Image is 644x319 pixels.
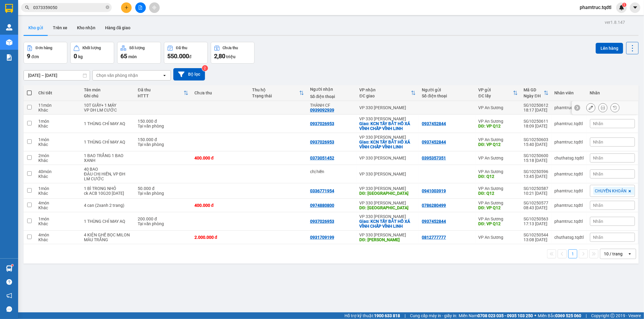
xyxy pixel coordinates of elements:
[479,142,518,147] div: DĐ: VP Q12
[38,103,78,108] div: 11 món
[310,140,334,144] div: 0937026953
[194,235,246,240] div: 2.000.000 đ
[38,90,78,95] div: Chi tiết
[310,87,354,92] div: Người nhận
[36,46,52,50] div: Đơn hàng
[38,153,78,158] div: 2 món
[555,172,584,176] div: phamtruc.tqdtl
[476,85,521,101] th: Toggle SortBy
[633,5,638,10] span: caret-down
[45,3,88,17] p: Nhận:
[310,108,334,112] div: 0939092939
[48,21,72,35] button: Trên xe
[5,4,13,13] img: logo-vxr
[524,216,549,221] div: SG10250563
[6,54,12,61] img: solution-icon
[575,4,616,11] span: phamtruc.tqdtl
[360,205,416,210] div: DĐ: ĐÔNG HÀ
[586,103,595,112] div: Sửa đơn hàng
[6,39,12,46] img: warehouse-icon
[360,87,411,92] div: VP nhận
[38,124,78,128] div: Khác
[555,140,584,144] div: phamtruc.tqdtl
[610,314,615,318] span: copyright
[538,312,581,319] span: Miền Bắc
[38,142,78,147] div: Khác
[360,121,416,131] div: Giao: KCN TÂY BẮT HỒ XÁ VĨNH CHẤP VĨNH LINH
[630,2,640,13] button: caret-down
[84,167,132,172] div: 40 BAO
[422,87,472,92] div: Người gửi
[593,156,604,160] span: Nhãn
[310,103,354,108] div: THÀNH CF
[568,249,577,258] button: 1
[38,191,78,196] div: Khác
[15,33,24,40] span: CC:
[479,201,518,205] div: VP An Sương
[604,251,623,257] div: 10 / trang
[623,3,625,7] span: 1
[70,42,114,64] button: Khối lượng0kg
[593,203,604,208] span: Nhãn
[84,121,132,126] div: 1 THÙNG CHỈ MAY AQ
[422,156,446,160] div: 0395357351
[2,41,21,47] span: Thu hộ:
[106,5,109,9] span: close-circle
[33,4,104,11] input: Tìm tên, số ĐT hoặc mã đơn
[2,21,11,27] span: Lấy:
[479,119,518,124] div: VP An Sương
[360,140,416,149] div: Giao: KCN TÂY BẮT HỒ XÁ VĨNH CHẤP VĨNH LINH
[521,85,552,101] th: Toggle SortBy
[357,85,419,101] th: Toggle SortBy
[124,5,129,10] span: plus
[74,52,77,60] span: 0
[593,172,604,176] span: Nhãn
[524,186,549,191] div: SG10250587
[593,140,604,144] span: Nhãn
[555,121,584,126] div: phamtruc.tqdtl
[84,153,132,163] div: 1 BAO TRẮNG 1 BAO XANH
[11,264,13,266] sup: 1
[593,235,604,240] span: Nhãn
[45,25,56,31] span: Giao:
[38,119,78,124] div: 1 món
[202,65,208,71] sup: 2
[524,174,549,179] div: 13:45 [DATE]
[524,142,549,147] div: 15:40 [DATE]
[422,188,446,193] div: 0941003919
[167,52,189,60] span: 550.000
[84,232,132,242] div: 4 KIỆN GHẾ BỌC MILON MÀU TRẮNG
[524,137,549,142] div: SG10250603
[38,205,78,210] div: Khác
[120,52,127,60] span: 65
[164,42,208,64] button: Đã thu550.000đ
[38,169,78,174] div: 40 món
[479,169,518,174] div: VP An Sương
[310,169,354,174] div: chị hiền
[121,2,132,13] button: plus
[84,186,132,191] div: 1 BÌ TRONG NHỎ
[360,201,416,205] div: VP 330 [PERSON_NAME]
[479,205,518,210] div: DĐ: VP Q12
[360,105,416,110] div: VP 330 [PERSON_NAME]
[138,87,184,92] div: Đã thu
[24,42,67,64] button: Đơn hàng9đơn
[25,5,29,10] span: search
[24,21,48,35] button: Kho gửi
[596,43,623,54] button: Lên hàng
[84,203,132,208] div: 4 can (2xanh 2 trang)
[410,312,457,319] span: Cung cấp máy in - giấy in:
[590,90,635,95] div: Nhãn
[135,85,191,101] th: Toggle SortBy
[422,93,472,98] div: Số điện thoại
[38,221,78,226] div: Khác
[534,314,536,317] span: ⚪️
[194,203,246,208] div: 400.000 đ
[524,153,549,158] div: SG10250600
[524,93,544,98] div: Ngày ĐH
[138,119,188,124] div: 150.000 đ
[524,103,549,108] div: SG10250612
[152,5,156,10] span: aim
[128,54,137,59] span: món
[555,235,584,240] div: chuthatsg.tqdtl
